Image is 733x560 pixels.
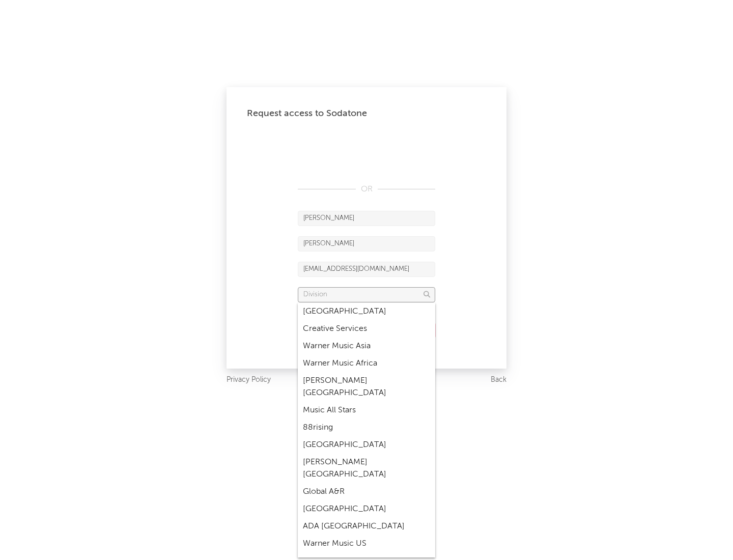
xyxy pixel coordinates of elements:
div: Global A&R [298,483,435,500]
div: Warner Music US [298,535,435,552]
div: Music All Stars [298,402,435,419]
div: OR [298,183,435,195]
input: Email [298,262,435,277]
div: Warner Music Africa [298,355,435,372]
a: Back [491,374,506,386]
div: Creative Services [298,320,435,338]
div: [GEOGRAPHIC_DATA] [298,500,435,518]
div: 88rising [298,419,435,436]
div: [PERSON_NAME] [GEOGRAPHIC_DATA] [298,454,435,483]
input: First Name [298,211,435,226]
input: Last Name [298,236,435,251]
div: [GEOGRAPHIC_DATA] [298,436,435,454]
div: [GEOGRAPHIC_DATA] [298,303,435,320]
a: Privacy Policy [227,374,271,386]
div: Request access to Sodatone [247,107,486,120]
div: Warner Music Asia [298,338,435,355]
div: [PERSON_NAME] [GEOGRAPHIC_DATA] [298,372,435,402]
input: Division [298,287,435,302]
div: ADA [GEOGRAPHIC_DATA] [298,518,435,535]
